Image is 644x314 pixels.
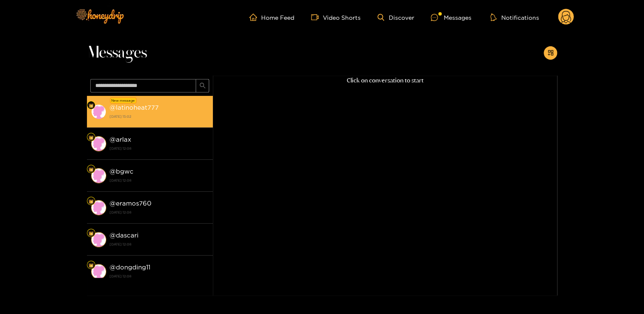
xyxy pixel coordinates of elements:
[110,208,209,216] strong: [DATE] 12:08
[91,232,106,247] img: conversation
[110,145,209,152] strong: [DATE] 12:08
[311,13,323,21] span: video-camera
[110,113,209,120] strong: [DATE] 15:02
[110,264,150,271] strong: @ dongding11
[87,43,147,63] span: Messages
[89,103,94,108] img: Fan Level
[431,13,471,22] div: Messages
[213,76,557,85] p: Click on conversation to start
[311,13,361,21] a: Video Shorts
[110,240,209,248] strong: [DATE] 12:08
[199,82,206,90] span: search
[547,50,554,57] span: appstore-add
[91,200,106,215] img: conversation
[91,264,106,279] img: conversation
[249,13,261,21] span: home
[89,199,94,204] img: Fan Level
[110,272,209,280] strong: [DATE] 12:08
[89,231,94,236] img: Fan Level
[249,13,294,21] a: Home Feed
[110,200,152,207] strong: @ eramos760
[91,168,106,183] img: conversation
[110,98,136,103] div: New message
[110,104,159,111] strong: @ latinoheat777
[89,167,94,172] img: Fan Level
[377,14,414,21] a: Discover
[91,136,106,151] img: conversation
[488,13,541,21] button: Notifications
[196,79,209,92] button: search
[110,232,139,239] strong: @ dascari
[89,135,94,140] img: Fan Level
[110,136,131,143] strong: @ arlax
[89,263,94,268] img: Fan Level
[110,168,134,175] strong: @ bgwc
[110,177,209,184] strong: [DATE] 12:08
[544,46,557,60] button: appstore-add
[91,104,106,119] img: conversation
